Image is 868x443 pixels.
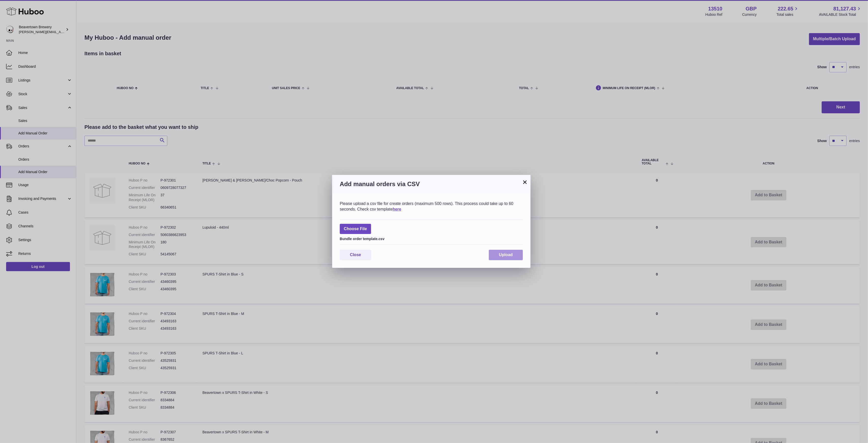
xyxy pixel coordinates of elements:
[340,235,523,241] div: Bundle order template.csv
[340,250,371,260] button: Close
[489,250,523,260] button: Upload
[393,207,401,211] a: here
[340,224,371,234] span: Choose File
[522,179,528,185] button: ×
[499,253,513,257] span: Upload
[340,201,523,212] div: Please upload a csv file for create orders (maximum 500 rows). This process could take up to 60 s...
[350,253,361,257] span: Close
[340,180,523,188] h3: Add manual orders via CSV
